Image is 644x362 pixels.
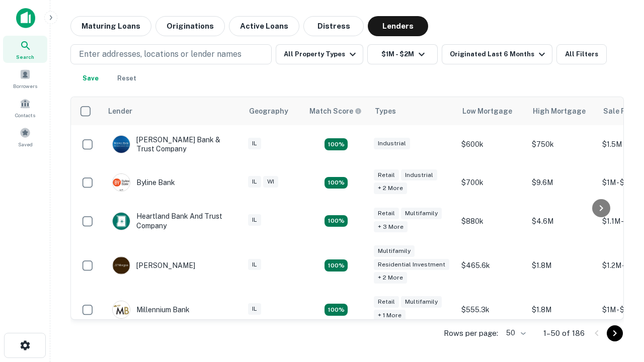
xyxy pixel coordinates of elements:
div: Retail [374,296,399,308]
button: Enter addresses, locations or lender names [70,44,272,64]
td: $9.6M [527,163,597,202]
div: IL [248,259,261,270]
h6: Match Score [309,106,360,117]
div: WI [263,176,278,188]
th: High Mortgage [527,97,597,125]
a: Saved [3,123,47,150]
td: $4.6M [527,202,597,240]
button: Save your search to get updates of matches that match your search criteria. [74,68,107,88]
div: + 2 more [374,183,407,194]
div: 50 [502,326,527,340]
button: Lenders [368,16,428,36]
td: $1.8M [527,240,597,291]
a: Search [3,36,47,63]
div: Multifamily [401,208,442,219]
div: IL [248,176,261,188]
div: Matching Properties: 19, hasApolloMatch: undefined [325,215,348,227]
div: Matching Properties: 27, hasApolloMatch: undefined [325,259,348,271]
div: Retail [374,208,399,219]
div: IL [248,138,261,149]
button: Reset [111,68,143,88]
button: $1M - $2M [367,44,438,64]
div: Millennium Bank [112,301,190,319]
div: Matching Properties: 16, hasApolloMatch: undefined [325,304,348,316]
button: Originated Last 6 Months [442,44,552,64]
td: $1.8M [527,291,597,329]
div: Retail [374,169,399,181]
a: Borrowers [3,65,47,92]
div: + 1 more [374,310,406,321]
div: Industrial [401,169,437,181]
td: $465.6k [456,240,527,291]
div: Matching Properties: 20, hasApolloMatch: undefined [325,177,348,189]
div: Lender [108,105,132,117]
div: Matching Properties: 28, hasApolloMatch: undefined [325,138,348,150]
span: Contacts [15,111,35,119]
img: picture [113,213,130,230]
img: capitalize-icon.png [16,8,35,28]
button: All Property Types [276,44,363,64]
div: Low Mortgage [462,105,512,117]
button: Go to next page [607,325,623,341]
img: picture [113,136,130,153]
div: Capitalize uses an advanced AI algorithm to match your search with the best lender. The match sco... [309,106,362,117]
td: $880k [456,202,527,240]
p: 1–50 of 186 [543,327,585,339]
th: Capitalize uses an advanced AI algorithm to match your search with the best lender. The match sco... [303,97,369,125]
div: Byline Bank [112,173,175,192]
a: Contacts [3,94,47,121]
div: Multifamily [401,296,442,308]
div: High Mortgage [533,105,586,117]
td: $700k [456,163,527,202]
div: Multifamily [374,245,415,257]
img: picture [113,301,130,318]
button: Distress [303,16,364,36]
th: Lender [102,97,243,125]
td: $750k [527,125,597,163]
div: Industrial [374,138,410,149]
img: picture [113,257,130,274]
button: Active Loans [229,16,299,36]
button: All Filters [556,44,607,64]
div: Heartland Bank And Trust Company [112,212,233,230]
th: Low Mortgage [456,97,527,125]
div: Geography [249,105,288,117]
button: Maturing Loans [70,16,151,36]
div: [PERSON_NAME] [112,256,195,275]
th: Types [369,97,456,125]
p: Rows per page: [444,327,498,339]
div: + 2 more [374,272,407,284]
span: Search [16,53,34,61]
div: Types [375,105,396,117]
iframe: Chat Widget [594,249,644,298]
td: $600k [456,125,527,163]
span: Borrowers [13,82,37,90]
td: $555.3k [456,291,527,329]
div: Residential Investment [374,259,449,270]
p: Enter addresses, locations or lender names [79,48,242,60]
img: picture [113,174,130,191]
div: Originated Last 6 Months [450,48,548,60]
div: IL [248,214,261,226]
th: Geography [243,97,303,125]
div: IL [248,303,261,315]
button: Originations [155,16,225,36]
span: Saved [18,140,33,148]
div: + 3 more [374,221,408,233]
div: [PERSON_NAME] Bank & Trust Company [112,135,233,153]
